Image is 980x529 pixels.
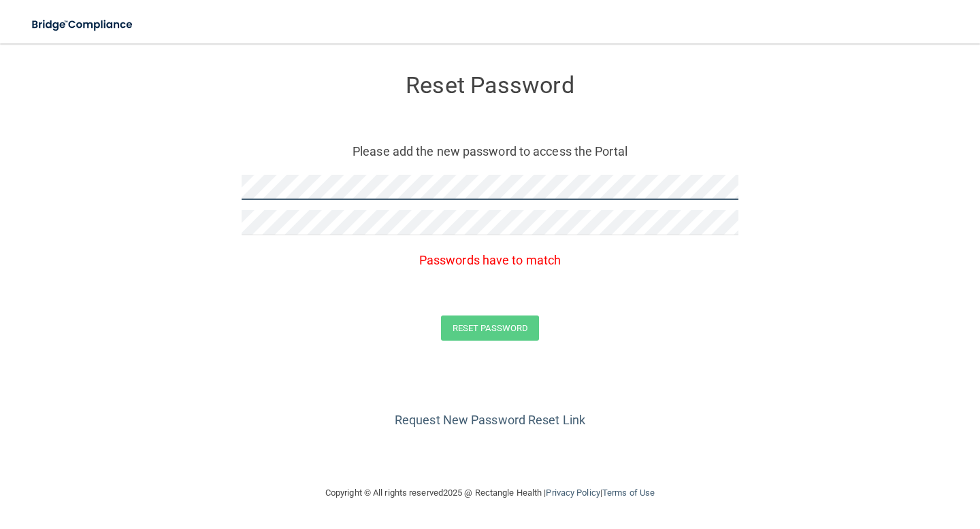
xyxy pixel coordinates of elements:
[242,471,738,515] div: Copyright © All rights reserved 2025 @ Rectangle Health | |
[395,413,585,427] a: Request New Password Reset Link
[242,249,738,271] p: Passwords have to match
[20,11,146,39] img: bridge_compliance_login_screen.278c3ca4.svg
[546,488,600,498] a: Privacy Policy
[602,488,655,498] a: Terms of Use
[252,140,728,163] p: Please add the new password to access the Portal
[441,315,539,341] button: Reset Password
[242,73,738,98] h3: Reset Password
